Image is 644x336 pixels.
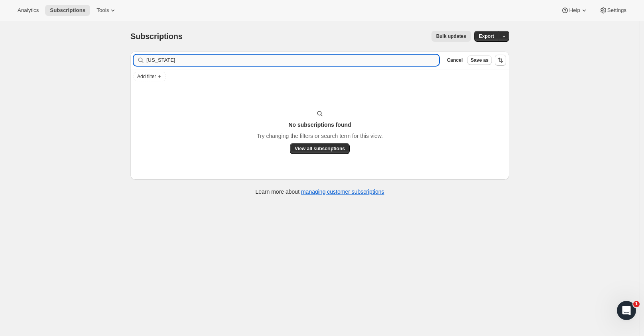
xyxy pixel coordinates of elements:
[436,33,466,39] span: Bulk updates
[447,57,463,63] span: Cancel
[495,55,506,66] button: Sort the results
[474,31,499,42] button: Export
[633,301,640,307] span: 1
[134,72,165,81] button: Add filter
[45,5,90,16] button: Subscriptions
[569,7,580,14] span: Help
[617,301,636,320] iframe: Intercom live chat
[13,5,43,16] button: Analytics
[18,7,39,14] span: Analytics
[595,5,631,16] button: Settings
[467,55,492,65] button: Save as
[256,188,384,196] p: Learn more about
[97,7,109,14] span: Tools
[290,143,350,154] button: View all subscriptions
[295,145,345,152] span: View all subscriptions
[146,55,439,66] input: Filter subscribers
[556,5,593,16] button: Help
[50,7,85,14] span: Subscriptions
[431,31,471,42] button: Bulk updates
[301,189,384,195] a: managing customer subscriptions
[130,32,183,41] span: Subscriptions
[471,57,488,63] span: Save as
[479,33,494,39] span: Export
[137,73,156,80] span: Add filter
[288,121,351,129] h3: No subscriptions found
[92,5,122,16] button: Tools
[607,7,626,14] span: Settings
[257,132,383,140] p: Try changing the filters or search term for this view.
[444,55,466,65] button: Cancel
